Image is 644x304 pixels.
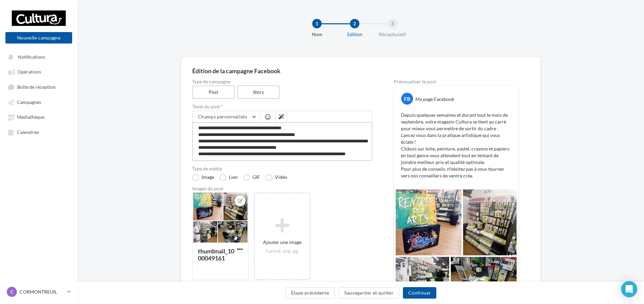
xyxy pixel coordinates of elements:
[4,51,71,63] button: Notifications
[219,174,238,181] label: Lien
[285,287,335,299] button: Étape précédente
[4,96,74,108] a: Campagnes
[401,93,413,105] div: FB
[5,285,72,298] a: C CORMONTREUIL
[18,54,45,60] span: Notifications
[192,166,372,171] label: Type de média
[192,174,214,181] label: Image
[401,112,511,179] p: Depuis quelques semaines et durant tout le mois de septembre, votre magasin Cultura se tient au c...
[198,114,247,119] span: Champs personnalisés
[621,281,637,297] div: Open Intercom Messenger
[350,19,359,28] div: 2
[295,31,339,38] div: Nom
[237,85,280,99] label: Story
[415,96,454,103] div: Ma page Facebook
[403,287,436,299] button: Continuer
[4,81,74,93] a: Boîte de réception
[198,247,234,262] div: thumbnail_1000049161
[192,186,372,191] div: Images du post
[4,111,74,123] a: Médiathèque
[192,104,372,109] label: Texte du post *
[192,79,372,84] label: Type de campagne
[312,19,322,28] div: 1
[265,174,287,181] label: Vidéo
[192,68,529,74] div: Édition de la campagne Facebook
[333,31,376,38] div: Edition
[10,288,13,295] span: C
[192,85,235,99] label: Post
[18,69,41,75] span: Opérations
[193,111,260,122] button: Champs personnalisés
[371,31,414,38] div: Récapitulatif
[394,79,519,84] div: Prévisualiser le post
[4,65,74,78] a: Opérations
[243,174,260,181] label: GIF
[20,288,64,295] p: CORMONTREUIL
[17,84,56,90] span: Boîte de réception
[17,114,45,120] span: Médiathèque
[388,19,397,28] div: 3
[339,287,399,299] button: Sauvegarder et quitter
[17,99,41,105] span: Campagnes
[5,32,72,44] button: Nouvelle campagne
[17,129,39,135] span: Calendrier
[4,126,74,138] a: Calendrier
